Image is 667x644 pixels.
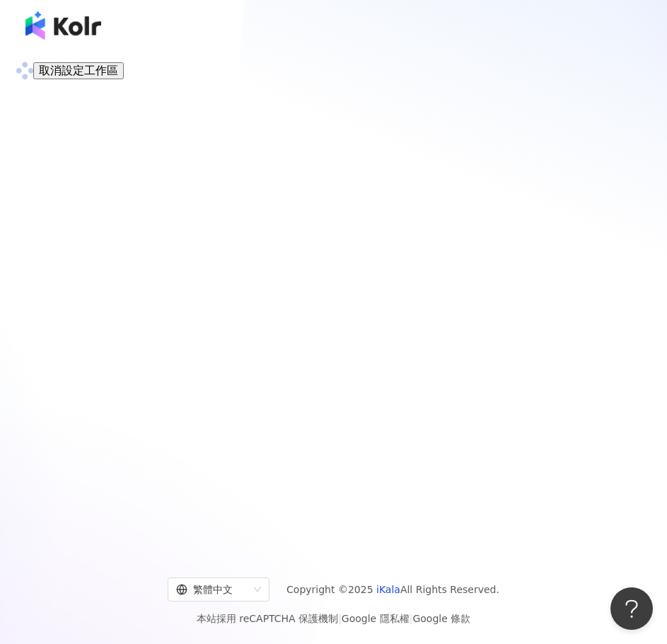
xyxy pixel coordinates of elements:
[25,11,101,40] img: logo
[410,613,413,624] span: |
[342,613,410,624] a: Google 隱私權
[376,584,400,595] a: iKala
[33,62,124,79] button: 取消設定工作區
[338,613,342,624] span: |
[197,610,470,627] span: 本站採用 reCAPTCHA 保護機制
[286,581,499,598] span: Copyright © 2025 All Rights Reserved.
[412,613,470,624] a: Google 條款
[610,587,653,630] iframe: Help Scout Beacon - Open
[176,578,248,601] div: 繁體中文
